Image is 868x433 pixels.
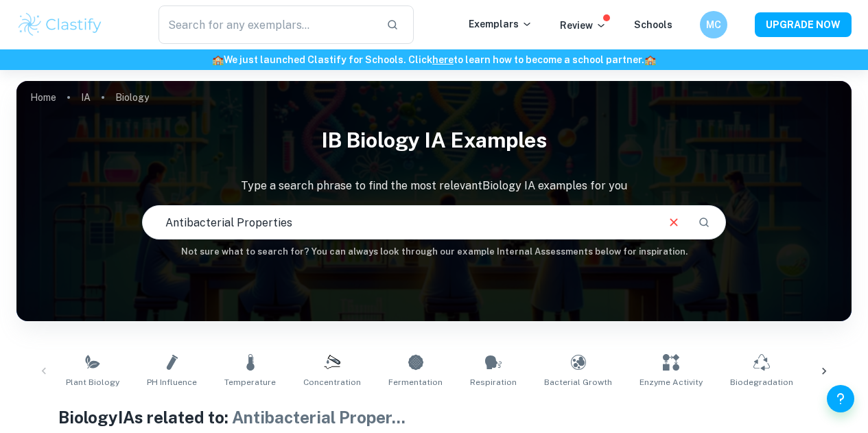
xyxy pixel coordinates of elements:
[730,376,793,388] span: Biodegradation
[827,385,854,412] button: Help and Feedback
[58,405,810,430] h1: Biology IAs related to:
[147,376,197,388] span: pH Influence
[661,209,687,235] button: Clear
[224,376,276,388] span: Temperature
[706,17,722,32] h6: MC
[755,12,852,37] button: UPGRADE NOW
[16,11,104,38] img: Clastify logo
[81,88,91,107] a: IA
[700,11,727,38] button: MC
[644,54,656,65] span: 🏫
[634,19,672,30] a: Schools
[232,408,406,427] span: Antibacterial Proper ...
[388,376,443,388] span: Fermentation
[212,54,224,65] span: 🏫
[3,52,865,67] h6: We just launched Clastify for Schools. Click to learn how to become a school partner.
[159,5,375,44] input: Search for any exemplars...
[16,178,852,194] p: Type a search phrase to find the most relevant Biology IA examples for you
[16,119,852,161] h1: IB Biology IA examples
[432,54,454,65] a: here
[544,376,612,388] span: Bacterial Growth
[30,88,56,107] a: Home
[115,90,149,105] p: Biology
[303,376,361,388] span: Concentration
[66,376,119,388] span: Plant Biology
[560,18,607,33] p: Review
[640,376,703,388] span: Enzyme Activity
[692,211,716,234] button: Search
[469,16,532,32] p: Exemplars
[470,376,517,388] span: Respiration
[16,245,852,259] h6: Not sure what to search for? You can always look through our example Internal Assessments below f...
[143,203,656,242] input: E.g. photosynthesis, coffee and protein, HDI and diabetes...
